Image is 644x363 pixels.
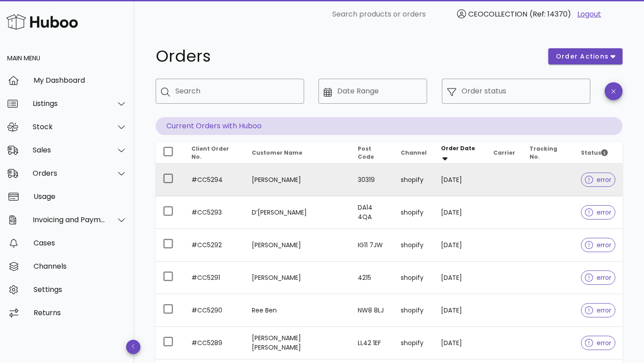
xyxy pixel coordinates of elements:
p: Current Orders with Huboo [156,117,623,135]
span: Channel [401,149,427,156]
div: My Dashboard [34,76,127,84]
th: Customer Name [245,142,351,164]
span: Carrier [493,149,515,156]
div: Cases [34,239,127,247]
span: CEOCOLLECTION [468,9,527,19]
td: #CC5293 [184,196,245,229]
td: shopify [394,164,434,196]
div: Orders [33,169,106,177]
td: D’[PERSON_NAME] [245,196,351,229]
td: [PERSON_NAME] [245,164,351,196]
td: [PERSON_NAME] [245,229,351,262]
td: [PERSON_NAME] [245,262,351,294]
span: error [585,340,611,346]
th: Channel [394,142,434,164]
th: Carrier [486,142,522,164]
td: shopify [394,294,434,327]
td: [DATE] [434,262,486,294]
span: order actions [555,52,609,61]
td: #CC5292 [184,229,245,262]
td: [DATE] [434,229,486,262]
td: IG11 7JW [351,229,394,262]
td: [DATE] [434,164,486,196]
span: (Ref: 14370) [530,9,571,19]
td: shopify [394,327,434,359]
span: error [585,242,611,248]
td: [DATE] [434,196,486,229]
div: Listings [33,99,106,108]
span: error [585,274,611,281]
th: Status [574,142,623,164]
h1: Orders [156,48,538,64]
div: Stock [33,122,106,131]
td: #CC5294 [184,164,245,196]
span: error [585,209,611,215]
td: Ree Ben [245,294,351,327]
td: DA14 4QA [351,196,394,229]
div: Sales [33,146,106,154]
td: shopify [394,262,434,294]
div: Settings [34,285,127,294]
td: #CC5290 [184,294,245,327]
a: Logout [577,9,601,20]
div: Returns [34,308,127,317]
div: Usage [34,192,127,201]
div: Invoicing and Payments [33,215,106,224]
div: Channels [34,262,127,270]
span: Status [581,149,608,156]
td: shopify [394,229,434,262]
th: Post Code [351,142,394,164]
button: order actions [548,48,623,64]
span: Client Order No. [191,145,229,160]
img: Huboo Logo [6,12,78,31]
td: [PERSON_NAME] [PERSON_NAME] [245,327,351,359]
td: #CC5289 [184,327,245,359]
th: Order Date: Sorted descending. Activate to remove sorting. [434,142,486,164]
td: #CC5291 [184,262,245,294]
td: NW8 8LJ [351,294,394,327]
td: 4215 [351,262,394,294]
th: Tracking No. [522,142,574,164]
td: 30319 [351,164,394,196]
td: LL42 1EF [351,327,394,359]
th: Client Order No. [184,142,245,164]
span: Tracking No. [530,145,557,160]
td: [DATE] [434,327,486,359]
span: error [585,307,611,313]
span: Order Date [441,144,475,152]
span: Post Code [358,145,374,160]
span: Customer Name [252,149,302,156]
span: error [585,177,611,183]
td: shopify [394,196,434,229]
td: [DATE] [434,294,486,327]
